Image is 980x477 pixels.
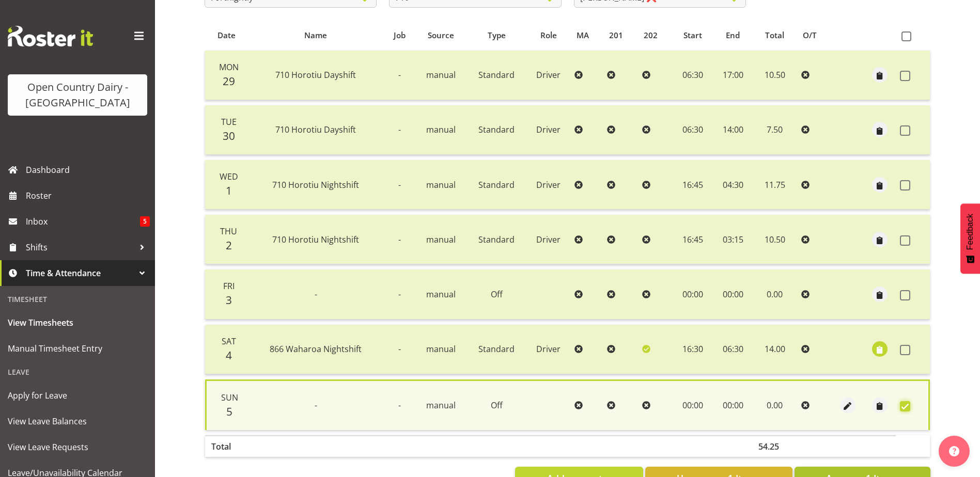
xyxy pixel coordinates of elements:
[466,379,526,430] td: Off
[394,29,406,41] span: Job
[713,160,753,210] td: 04:30
[466,215,526,264] td: Standard
[803,29,817,41] span: O/T
[205,435,248,457] th: Total
[673,105,713,155] td: 06:30
[466,269,526,319] td: Off
[226,404,232,419] span: 5
[752,51,797,100] td: 10.50
[220,226,237,237] span: Thu
[949,446,959,456] img: help-xxl-2.png
[217,29,236,41] span: Date
[488,29,506,41] span: Type
[226,183,232,198] span: 1
[272,234,359,245] span: 710 Horotiu Nightshift
[8,388,147,403] span: Apply for Leave
[3,383,152,408] a: Apply for Leave
[713,379,753,430] td: 00:00
[683,29,702,41] span: Start
[26,162,150,178] span: Dashboard
[752,325,797,374] td: 14.00
[221,116,237,128] span: Tue
[536,124,561,135] span: Driver
[223,129,235,143] span: 30
[398,289,401,300] span: -
[18,79,137,110] div: Open Country Dairy - [GEOGRAPHIC_DATA]
[466,105,526,155] td: Standard
[8,341,147,356] span: Manual Timesheet Entry
[466,51,526,100] td: Standard
[540,29,557,41] span: Role
[223,280,235,292] span: Fri
[398,69,401,81] span: -
[398,124,401,135] span: -
[3,289,152,310] div: Timesheet
[315,400,317,411] span: -
[426,234,456,245] span: manual
[3,336,152,361] a: Manual Timesheet Entry
[315,289,317,300] span: -
[26,188,150,203] span: Roster
[673,215,713,264] td: 16:45
[275,124,356,135] span: 710 Horotiu Dayshift
[765,29,784,41] span: Total
[536,69,561,81] span: Driver
[220,171,238,182] span: Wed
[960,203,980,274] button: Feedback - Show survey
[8,414,147,429] span: View Leave Balances
[426,179,456,190] span: manual
[8,315,147,330] span: View Timesheets
[426,124,456,135] span: manual
[644,29,658,41] span: 202
[466,160,526,210] td: Standard
[8,439,147,455] span: View Leave Requests
[8,26,93,46] img: Rosterit website logo
[536,179,561,190] span: Driver
[609,29,623,41] span: 201
[26,265,134,281] span: Time & Attendance
[673,51,713,100] td: 06:30
[275,69,356,81] span: 710 Horotiu Dayshift
[752,160,797,210] td: 11.75
[713,105,753,155] td: 14:00
[536,343,561,355] span: Driver
[226,348,232,362] span: 4
[713,269,753,319] td: 00:00
[226,293,232,307] span: 3
[140,216,150,227] span: 5
[536,234,561,245] span: Driver
[304,29,327,41] span: Name
[466,325,526,374] td: Standard
[966,214,975,250] span: Feedback
[270,343,362,355] span: 866 Waharoa Nightshift
[713,325,753,374] td: 06:30
[752,215,797,264] td: 10.50
[752,269,797,319] td: 0.00
[752,105,797,155] td: 7.50
[673,325,713,374] td: 16:30
[426,69,456,81] span: manual
[219,61,239,73] span: Mon
[673,269,713,319] td: 00:00
[713,215,753,264] td: 03:15
[398,400,401,411] span: -
[26,240,134,255] span: Shifts
[222,336,236,347] span: Sat
[752,435,797,457] th: 54.25
[713,51,753,100] td: 17:00
[398,234,401,245] span: -
[426,343,456,355] span: manual
[221,392,238,403] span: Sun
[398,179,401,190] span: -
[272,179,359,190] span: 710 Horotiu Nightshift
[426,289,456,300] span: manual
[673,160,713,210] td: 16:45
[226,238,232,252] span: 2
[673,379,713,430] td: 00:00
[3,361,152,383] div: Leave
[426,400,456,411] span: manual
[577,29,589,41] span: MA
[752,379,797,430] td: 0.00
[3,434,152,460] a: View Leave Requests
[26,214,140,229] span: Inbox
